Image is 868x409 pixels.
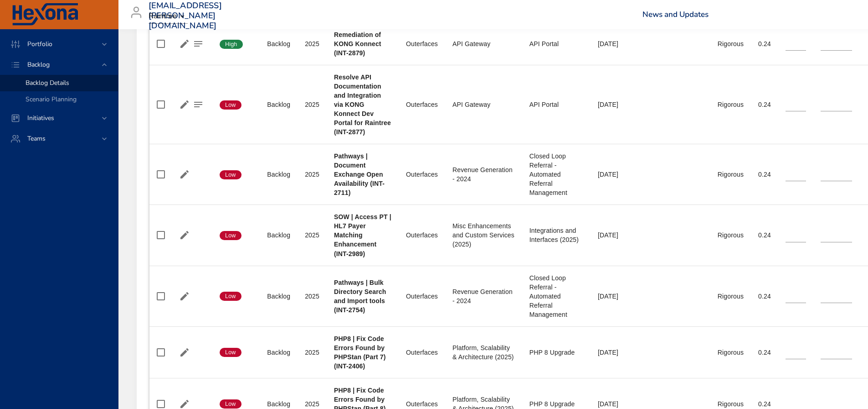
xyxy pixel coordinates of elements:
[267,39,290,48] div: Backlog
[305,170,319,179] div: 2025
[267,231,290,240] div: Backlog
[267,170,290,179] div: Backlog
[529,348,583,357] div: PHP 8 Upgrade
[598,399,631,409] div: [DATE]
[718,100,744,109] div: Rigorous
[406,39,438,48] div: Outerfaces
[529,226,583,244] div: Integrations and Interfaces (2025)
[598,39,631,48] div: [DATE]
[11,3,79,26] img: Hexona
[178,228,191,242] button: Edit Project Details
[305,399,319,409] div: 2025
[26,95,77,104] span: Scenario Planning
[406,170,438,179] div: Outerfaces
[718,348,744,357] div: Rigorous
[598,100,631,109] div: [DATE]
[758,292,771,301] div: 0.24
[305,231,319,240] div: 2025
[220,400,241,408] span: Low
[406,348,438,357] div: Outerfaces
[220,292,241,300] span: Low
[267,399,290,409] div: Backlog
[718,292,744,301] div: Rigorous
[718,231,744,240] div: Rigorous
[178,98,191,111] button: Edit Project Details
[149,9,188,24] div: Raintree
[20,40,60,48] span: Portfolio
[718,39,744,48] div: Rigorous
[20,134,53,143] span: Teams
[758,39,771,48] div: 0.24
[598,170,631,179] div: [DATE]
[334,152,385,196] b: Pathways | Document Exchange Open Availability (INT-2711)
[178,289,191,303] button: Edit Project Details
[406,231,438,240] div: Outerfaces
[406,399,438,409] div: Outerfaces
[20,114,62,122] span: Initiatives
[452,100,515,109] div: API Gateway
[149,1,222,31] h3: [EMAIL_ADDRESS][PERSON_NAME][DOMAIN_NAME]
[305,100,319,109] div: 2025
[598,348,631,357] div: [DATE]
[452,287,515,305] div: Revenue Generation - 2024
[178,168,191,181] button: Edit Project Details
[452,165,515,184] div: Revenue Generation - 2024
[452,221,515,249] div: Misc Enhancements and Custom Services (2025)
[758,348,771,357] div: 0.24
[220,40,243,48] span: High
[220,101,241,109] span: Low
[191,98,205,111] button: Project Notes
[178,346,191,359] button: Edit Project Details
[220,348,241,357] span: Low
[642,9,709,20] a: News and Updates
[267,100,290,109] div: Backlog
[334,31,381,57] b: Remediation of KONG Konnect (INT-2879)
[598,231,631,240] div: [DATE]
[334,73,391,136] b: Resolve API Documentation and Integration via KONG Konnect Dev Portal for Raintree (INT-2877)
[267,348,290,357] div: Backlog
[758,399,771,409] div: 0.24
[267,292,290,301] div: Backlog
[220,231,241,240] span: Low
[598,292,631,301] div: [DATE]
[334,279,386,314] b: Pathways | Bulk Directory Search and Import tools (INT-2754)
[452,39,515,48] div: API Gateway
[334,335,386,370] b: PHP8 | Fix Code Errors Found by PHPStan (Part 7) (INT-2406)
[406,100,438,109] div: Outerfaces
[20,60,57,69] span: Backlog
[529,100,583,109] div: API Portal
[529,399,583,409] div: PHP 8 Upgrade
[758,100,771,109] div: 0.24
[529,273,583,319] div: Closed Loop Referral - Automated Referral Management
[26,79,69,87] span: Backlog Details
[758,231,771,240] div: 0.24
[406,292,438,301] div: Outerfaces
[191,37,205,51] button: Project Notes
[718,399,744,409] div: Rigorous
[178,37,191,51] button: Edit Project Details
[305,292,319,301] div: 2025
[220,171,241,179] span: Low
[529,152,583,197] div: Closed Loop Referral - Automated Referral Management
[529,39,583,48] div: API Portal
[305,348,319,357] div: 2025
[452,343,515,362] div: Platform, Scalability & Architecture (2025)
[718,170,744,179] div: Rigorous
[334,213,391,257] b: SOW | Access PT | HL7 Payer Matching Enhancement (INT-2989)
[758,170,771,179] div: 0.24
[305,39,319,48] div: 2025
